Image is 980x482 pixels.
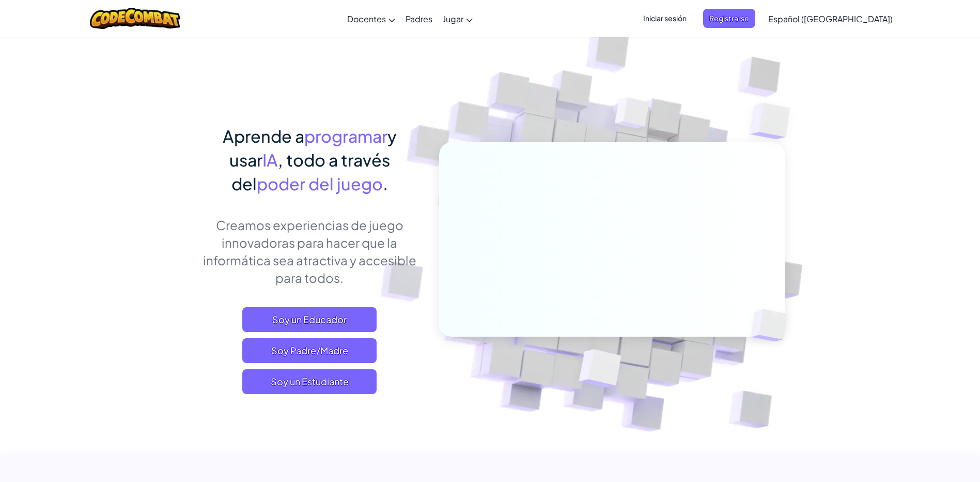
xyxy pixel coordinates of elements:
[242,338,377,363] a: Soy Padre/Madre
[242,307,377,332] a: Soy un Educador
[443,13,463,24] span: Jugar
[729,78,819,165] img: Overlap cubes
[231,149,390,194] span: , todo a través del
[90,8,180,29] img: CodeCombat logo
[400,5,438,33] a: Padres
[257,173,383,194] span: poder del juego
[383,173,388,194] span: .
[595,77,670,154] img: Overlap cubes
[342,5,400,33] a: Docentes
[196,216,424,287] p: Creamos experiencias de juego innovadoras para hacer que la informática sea atractiva y accesible...
[768,13,893,24] span: Español ([GEOGRAPHIC_DATA])
[703,9,755,28] button: Registrarse
[553,327,646,413] img: Overlap cubes
[637,9,693,28] button: Iniciar sesión
[304,126,387,146] span: programar
[347,13,386,24] span: Docentes
[734,288,811,363] img: Overlap cubes
[223,126,304,146] span: Aprende a
[438,5,478,33] a: Jugar
[242,369,377,394] button: Soy un Estudiante
[262,149,278,170] span: IA
[763,5,898,33] a: Español ([GEOGRAPHIC_DATA])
